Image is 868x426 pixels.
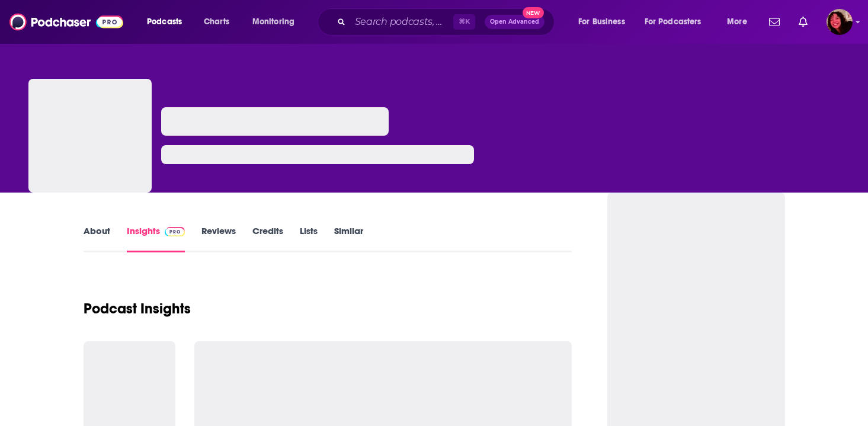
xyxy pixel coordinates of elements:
a: Similar [334,225,363,252]
button: open menu [570,12,640,31]
span: For Business [578,14,625,30]
button: open menu [719,12,762,31]
a: Charts [196,12,236,31]
a: Lists [300,225,318,252]
span: For Podcasters [645,14,702,30]
img: Podchaser Pro [165,227,185,236]
button: open menu [244,12,310,31]
a: Show notifications dropdown [764,12,784,32]
a: Credits [252,225,283,252]
span: Monitoring [252,14,294,30]
div: Search podcasts, credits, & more... [329,8,566,36]
span: ⌘ K [453,14,475,30]
span: Podcasts [147,14,182,30]
span: More [727,14,747,30]
img: User Profile [827,9,853,35]
span: Charts [204,14,229,30]
img: Podchaser - Follow, Share and Rate Podcasts [9,11,123,33]
a: Show notifications dropdown [794,12,812,32]
span: Logged in as Kathryn-Musilek [827,9,853,35]
a: Reviews [201,225,236,252]
span: New [523,7,544,18]
button: Show profile menu [827,9,853,35]
button: open menu [139,12,197,31]
h1: Podcast Insights [84,300,191,318]
button: open menu [637,12,719,31]
a: About [84,225,110,252]
span: Open Advanced [490,19,539,25]
button: Open AdvancedNew [485,15,544,29]
a: InsightsPodchaser Pro [127,225,185,252]
input: Search podcasts, credits, & more... [350,12,453,31]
